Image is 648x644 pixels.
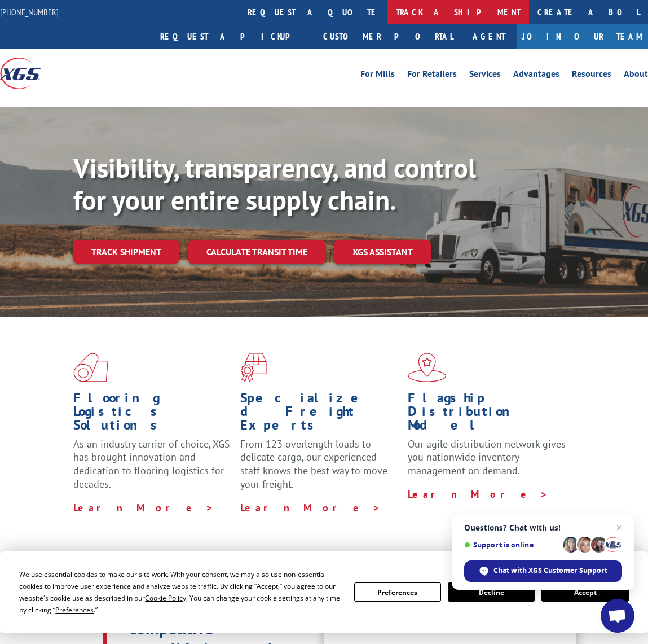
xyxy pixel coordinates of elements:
a: Join Our Team [517,24,648,49]
a: Resources [572,69,611,82]
a: About [624,69,648,82]
h1: Flagship Distribution Model [408,391,566,437]
span: As an industry carrier of choice, XGS has brought innovation and dedication to flooring logistics... [73,437,230,490]
div: Open chat [601,599,634,633]
a: Learn More > [408,488,548,501]
a: Track shipment [73,240,179,264]
a: Request a pickup [152,24,315,49]
a: Calculate transit time [188,240,325,264]
span: Close chat [612,521,626,535]
h1: Specialized Freight Experts [240,391,399,437]
button: Decline [448,582,535,602]
a: For Retailers [407,69,457,82]
button: Preferences [354,582,441,602]
span: Questions? Chat with us! [464,523,622,532]
div: We use essential cookies to make our site work. With your consent, we may also use non-essential ... [19,568,340,616]
b: Visibility, transparency, and control for your entire supply chain. [73,150,476,218]
img: xgs-icon-focused-on-flooring-red [240,353,267,382]
img: xgs-icon-flagship-distribution-model-red [408,353,447,382]
span: Cookie Policy [145,593,186,603]
div: Chat with XGS Customer Support [464,560,622,582]
a: Learn More > [73,501,214,514]
img: xgs-icon-total-supply-chain-intelligence-red [73,353,108,382]
h1: Flooring Logistics Solutions [73,391,232,437]
a: For Mills [360,69,395,82]
a: Services [469,69,501,82]
button: Accept [541,582,628,602]
span: Preferences [55,605,94,615]
a: Agent [461,24,517,49]
a: Learn More > [240,501,381,514]
span: Our agile distribution network gives you nationwide inventory management on demand. [408,437,566,477]
a: Advantages [513,69,559,82]
span: Support is online [464,541,559,549]
a: XGS ASSISTANT [334,240,431,264]
a: Customer Portal [315,24,461,49]
span: Chat with XGS Customer Support [493,566,607,576]
p: From 123 overlength loads to delicate cargo, our experienced staff knows the best way to move you... [240,437,399,501]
